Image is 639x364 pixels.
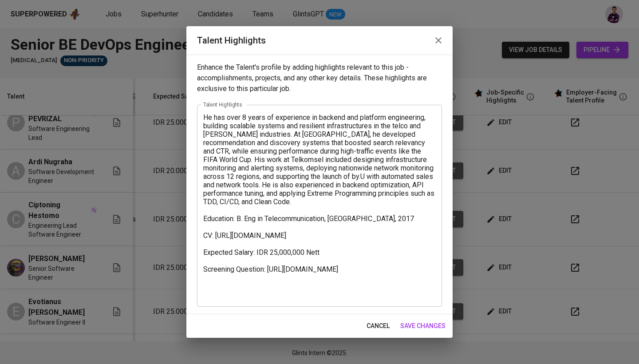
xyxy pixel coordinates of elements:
[367,320,390,332] span: cancel
[363,318,393,334] button: cancel
[197,33,442,47] h2: Talent Highlights
[400,320,446,332] span: save changes
[197,62,442,94] p: Enhance the Talent's profile by adding highlights relevant to this job - accomplishments, project...
[203,113,436,299] textarea: He has over 8 years of experience in backend and platform engineering, building scalable systems ...
[397,318,449,334] button: save changes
